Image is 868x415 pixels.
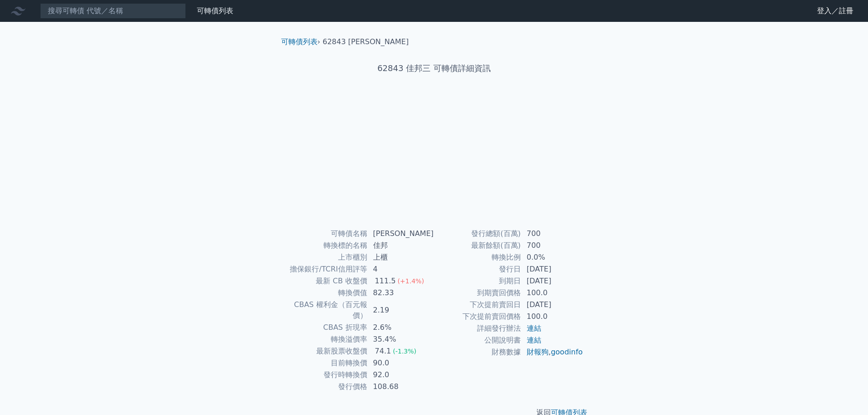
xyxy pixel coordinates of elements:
td: 2.19 [368,299,434,322]
li: 62843 [PERSON_NAME] [323,36,409,47]
td: 100.0 [521,287,584,299]
td: 目前轉換價 [285,357,368,369]
td: [PERSON_NAME] [368,228,434,240]
td: 700 [521,240,584,251]
td: , [521,346,584,358]
a: 可轉債列表 [197,6,233,15]
td: 92.0 [368,369,434,381]
td: 108.68 [368,381,434,393]
td: 轉換標的名稱 [285,240,368,251]
td: 4 [368,263,434,275]
td: 轉換溢價率 [285,333,368,345]
li: › [281,36,320,47]
td: 35.4% [368,333,434,345]
a: 連結 [527,336,541,344]
td: CBAS 折現率 [285,322,368,333]
td: 上市櫃別 [285,251,368,263]
td: [DATE] [521,299,584,311]
td: 100.0 [521,311,584,323]
td: 詳細發行辦法 [434,323,521,334]
td: [DATE] [521,275,584,287]
a: 登入／註冊 [810,4,861,18]
td: 90.0 [368,357,434,369]
td: 財務數據 [434,346,521,358]
a: goodinfo [551,348,583,356]
span: (+1.4%) [397,277,424,285]
a: 財報狗 [527,348,549,356]
td: 82.33 [368,287,434,299]
td: 上櫃 [368,251,434,263]
td: 2.6% [368,322,434,333]
td: 發行價格 [285,381,368,393]
td: 可轉債名稱 [285,228,368,240]
td: 轉換比例 [434,251,521,263]
a: 連結 [527,324,541,333]
td: [DATE] [521,263,584,275]
a: 可轉債列表 [281,37,318,46]
td: 佳邦 [368,240,434,251]
td: 到期賣回價格 [434,287,521,299]
h1: 62843 佳邦三 可轉債詳細資訊 [274,62,595,75]
td: CBAS 權利金（百元報價） [285,299,368,322]
td: 下次提前賣回日 [434,299,521,311]
td: 0.0% [521,251,584,263]
td: 最新餘額(百萬) [434,240,521,251]
td: 到期日 [434,275,521,287]
div: 74.1 [373,346,393,357]
td: 發行時轉換價 [285,369,368,381]
td: 最新股票收盤價 [285,345,368,357]
td: 最新 CB 收盤價 [285,275,368,287]
td: 700 [521,228,584,240]
span: (-1.3%) [393,348,416,355]
td: 公開說明書 [434,334,521,346]
div: 111.5 [373,276,398,287]
td: 轉換價值 [285,287,368,299]
td: 發行總額(百萬) [434,228,521,240]
td: 發行日 [434,263,521,275]
td: 下次提前賣回價格 [434,311,521,323]
input: 搜尋可轉債 代號／名稱 [40,3,186,19]
td: 擔保銀行/TCRI信用評等 [285,263,368,275]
